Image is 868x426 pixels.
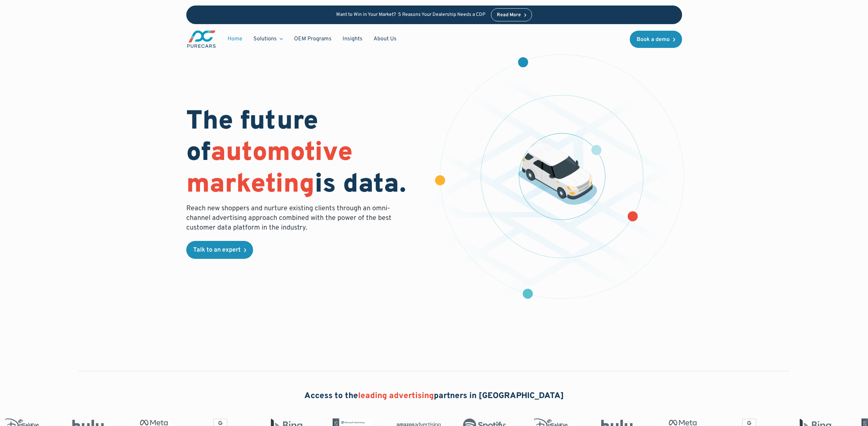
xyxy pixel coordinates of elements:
h2: Access to the partners in [GEOGRAPHIC_DATA] [304,390,564,402]
a: Read More [491,8,532,21]
span: automotive marketing [186,137,353,201]
div: Solutions [248,32,289,45]
a: Book a demo [630,31,682,48]
p: Want to Win in Your Market? 5 Reasons Your Dealership Needs a CDP [336,12,485,18]
a: main [186,30,217,49]
img: purecars logo [186,30,217,49]
a: Talk to an expert [186,241,253,259]
span: leading advertising [358,391,434,401]
a: Insights [337,32,368,45]
h1: The future of is data. [186,106,426,201]
div: Book a demo [637,37,670,42]
div: Talk to an expert [193,247,241,253]
div: Read More [497,13,521,18]
p: Reach new shoppers and nurture existing clients through an omni-channel advertising approach comb... [186,204,396,233]
a: About Us [368,32,402,45]
a: Home [222,32,248,45]
a: OEM Programs [289,32,337,45]
img: illustration of a vehicle [518,142,597,205]
div: Solutions [253,35,277,43]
